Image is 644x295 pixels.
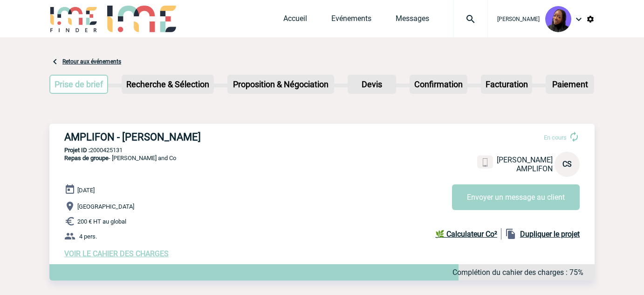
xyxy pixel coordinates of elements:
button: Envoyer un message au client [452,184,580,210]
p: 2000425131 [49,147,595,154]
span: [DATE] [77,187,95,194]
span: [GEOGRAPHIC_DATA] [77,203,134,210]
img: file_copy-black-24dp.png [505,228,516,239]
span: - [PERSON_NAME] and Co [64,155,176,162]
a: Messages [396,14,429,27]
p: Proposition & Négociation [228,76,333,93]
span: 4 pers. [79,233,97,240]
p: Paiement [547,76,593,93]
p: Devis [349,76,395,93]
p: Facturation [482,76,532,93]
a: Retour aux événements [62,58,121,65]
p: Confirmation [411,76,466,93]
img: portable.png [481,158,489,167]
b: Projet ID : [64,147,90,154]
img: 131349-0.png [545,6,571,32]
p: Recherche & Sélection [123,76,213,93]
img: IME-Finder [49,6,98,32]
a: 🌿 Calculateur Co² [435,228,501,239]
h3: AMPLIFON - [PERSON_NAME] [64,131,344,143]
b: Dupliquer le projet [520,230,580,239]
p: Prise de brief [50,76,107,93]
span: Repas de groupe [64,155,109,162]
span: [PERSON_NAME] [497,155,553,164]
a: Evénements [331,14,371,27]
a: VOIR LE CAHIER DES CHARGES [64,249,169,258]
b: 🌿 Calculateur Co² [435,230,497,239]
span: 200 € HT au global [77,218,126,225]
a: Accueil [283,14,307,27]
span: En cours [544,134,567,141]
span: CS [562,160,572,169]
span: AMPLIFON [516,164,553,173]
span: [PERSON_NAME] [497,16,540,22]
